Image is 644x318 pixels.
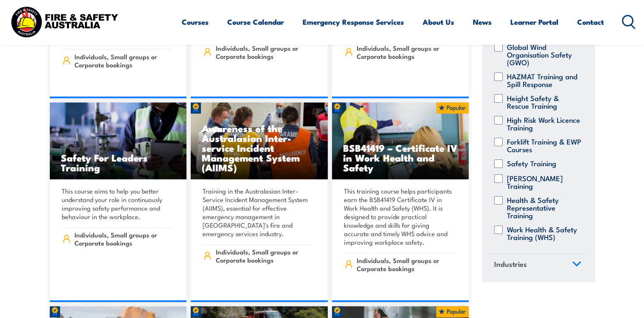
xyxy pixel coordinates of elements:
[357,256,454,272] span: Individuals, Small groups or Corporate bookings
[203,186,313,237] p: Training in the Australasian Inter-Service Incident Management System (AIIMS), essential for effe...
[343,142,458,172] h3: BSB41419 – Certificate IV in Work Health and Safety
[332,102,469,179] img: BSB41419 – Certificate IV in Work Health and Safety
[62,186,172,220] p: This course aims to help you better understand your role in continuously improving safety perform...
[202,123,317,172] h3: Awareness of the Australasian Inter-service Incident Management System (AIIMS)
[507,116,581,131] label: High Risk Work Licence Training
[61,152,176,172] h3: Safety For Leaders Training
[357,43,454,60] span: Individuals, Small groups or Corporate bookings
[507,72,581,88] label: HAZMAT Training and Spill Response
[182,11,209,33] a: Courses
[507,43,581,66] label: Global Wind Organisation Safety (GWO)
[74,52,172,68] span: Individuals, Small groups or Corporate bookings
[510,11,558,33] a: Learner Portal
[344,186,455,246] p: This training course helps participants earn the BSB41419 Certificate IV in Work Health and Safet...
[216,247,313,263] span: Individuals, Small groups or Corporate bookings
[74,230,172,246] span: Individuals, Small groups or Corporate bookings
[507,159,556,168] label: Safety Training
[423,11,454,33] a: About Us
[494,258,527,270] span: Industries
[577,11,604,33] a: Contact
[507,225,581,241] label: Work Health & Safety Training (WHS)
[303,11,404,33] a: Emergency Response Services
[490,254,585,276] a: Industries
[473,11,492,33] a: News
[507,196,581,219] label: Health & Safety Representative Training
[507,174,581,190] label: [PERSON_NAME] Training
[50,102,187,179] img: Safety For Leaders
[227,11,284,33] a: Course Calendar
[191,102,328,179] img: Awareness of the Australasian Inter-service Incident Management System (AIIMS)
[50,102,187,179] a: Safety For Leaders Training
[507,138,581,153] label: Forklift Training & EWP Courses
[507,94,581,110] label: Height Safety & Rescue Training
[216,43,313,60] span: Individuals, Small groups or Corporate bookings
